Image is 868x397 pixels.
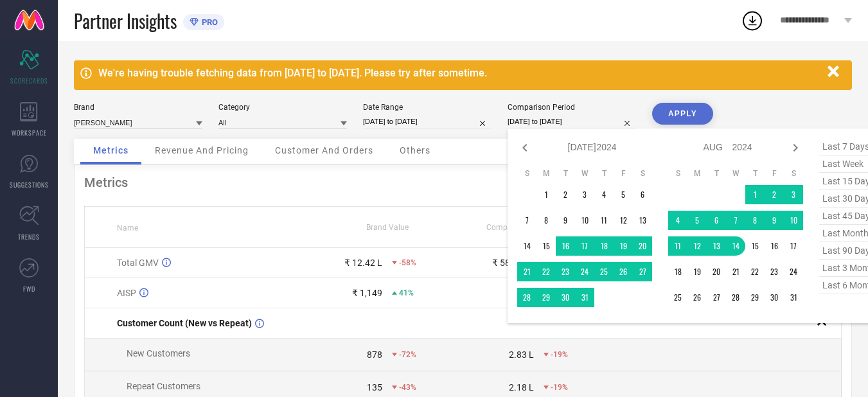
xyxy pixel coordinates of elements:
span: Total GMV [117,258,159,268]
td: Sat Aug 31 2024 [784,288,803,307]
div: We're having trouble fetching data from [DATE] to [DATE]. Please try after sometime. [98,67,821,79]
td: Thu Jul 04 2024 [594,185,614,204]
td: Fri Aug 09 2024 [765,211,784,230]
div: 2.83 L [509,349,534,360]
td: Thu Jul 18 2024 [594,236,614,256]
div: ₹ 1,149 [352,288,382,298]
div: 135 [367,382,382,393]
div: Comparison Period [508,103,636,112]
span: Metrics [93,145,128,155]
td: Wed Aug 14 2024 [726,236,745,256]
span: Revenue And Pricing [155,145,249,155]
td: Thu Aug 29 2024 [745,288,765,307]
td: Thu Aug 01 2024 [745,185,765,204]
td: Mon Jul 08 2024 [536,211,556,230]
th: Friday [765,168,784,179]
div: 2.18 L [509,382,534,393]
td: Wed Aug 07 2024 [726,211,745,230]
span: SCORECARDS [10,76,48,85]
input: Select date range [363,115,492,128]
span: Name [117,224,138,233]
span: New Customers [127,348,190,358]
span: SUGGESTIONS [10,180,49,190]
span: WORKSPACE [12,128,47,137]
td: Sat Aug 10 2024 [784,211,803,230]
td: Sun Aug 25 2024 [668,288,687,307]
td: Mon Aug 05 2024 [687,211,707,230]
td: Mon Jul 22 2024 [536,262,556,281]
th: Wednesday [575,168,594,179]
span: Repeat Customers [127,381,200,391]
td: Tue Aug 20 2024 [707,262,726,281]
th: Thursday [594,168,614,179]
td: Sun Jul 21 2024 [517,262,536,281]
span: Competitors Value [486,223,551,232]
td: Mon Jul 29 2024 [536,288,556,307]
td: Fri Jul 05 2024 [614,185,633,204]
div: ₹ 12.42 L [344,258,382,268]
td: Fri Aug 23 2024 [765,262,784,281]
td: Wed Jul 03 2024 [575,185,594,204]
td: Sat Jul 13 2024 [633,211,652,230]
th: Monday [687,168,707,179]
td: Sun Aug 04 2024 [668,211,687,230]
span: -19% [551,350,568,359]
td: Sat Jul 06 2024 [633,185,652,204]
th: Sunday [517,168,536,179]
span: FWD [23,284,35,294]
th: Saturday [633,168,652,179]
td: Sat Aug 03 2024 [784,185,803,204]
td: Tue Jul 02 2024 [556,185,575,204]
td: Sat Aug 24 2024 [784,262,803,281]
td: Thu Jul 25 2024 [594,262,614,281]
td: Thu Aug 22 2024 [745,262,765,281]
td: Wed Jul 10 2024 [575,211,594,230]
td: Thu Aug 08 2024 [745,211,765,230]
span: Customer Count (New vs Repeat) [117,318,252,328]
div: Metrics [84,175,842,190]
div: Category [218,103,347,112]
td: Tue Jul 23 2024 [556,262,575,281]
th: Monday [536,168,556,179]
th: Thursday [745,168,765,179]
span: -72% [399,350,416,359]
td: Sun Jul 14 2024 [517,236,536,256]
td: Fri Aug 30 2024 [765,288,784,307]
div: Previous month [517,140,533,155]
td: Mon Aug 12 2024 [687,236,707,256]
span: PRO [199,17,218,27]
td: Thu Aug 15 2024 [745,236,765,256]
span: Others [400,145,430,155]
td: Mon Jul 15 2024 [536,236,556,256]
div: Brand [74,103,202,112]
input: Select comparison period [508,115,636,128]
td: Mon Aug 26 2024 [687,288,707,307]
td: Sat Jul 20 2024 [633,236,652,256]
td: Wed Aug 28 2024 [726,288,745,307]
button: APPLY [652,103,713,125]
td: Tue Aug 27 2024 [707,288,726,307]
span: Brand Value [366,223,409,232]
td: Sat Jul 27 2024 [633,262,652,281]
td: Tue Jul 30 2024 [556,288,575,307]
th: Sunday [668,168,687,179]
span: Partner Insights [74,8,177,34]
span: -58% [399,258,416,267]
span: AISP [117,288,136,298]
td: Fri Jul 12 2024 [614,211,633,230]
span: -43% [399,383,416,392]
span: 41% [399,288,414,297]
td: Fri Aug 02 2024 [765,185,784,204]
td: Fri Aug 16 2024 [765,236,784,256]
td: Mon Jul 01 2024 [536,185,556,204]
th: Tuesday [707,168,726,179]
td: Wed Jul 24 2024 [575,262,594,281]
span: TRENDS [18,232,40,242]
td: Wed Jul 31 2024 [575,288,594,307]
th: Saturday [784,168,803,179]
td: Thu Jul 11 2024 [594,211,614,230]
th: Friday [614,168,633,179]
td: Fri Jul 19 2024 [614,236,633,256]
td: Sun Aug 18 2024 [668,262,687,281]
td: Tue Jul 09 2024 [556,211,575,230]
